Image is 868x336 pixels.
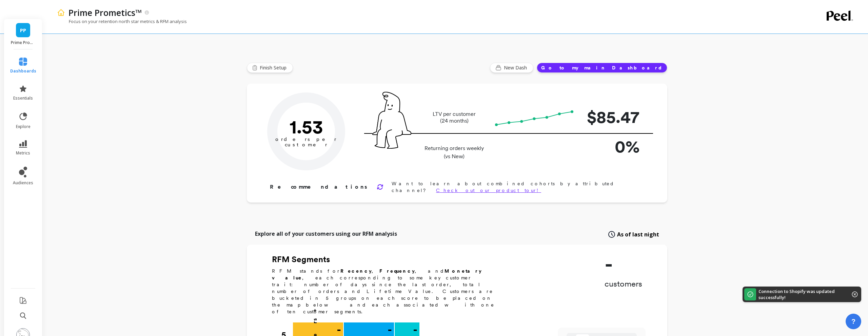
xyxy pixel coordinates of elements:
p: - [605,254,642,274]
span: New Dash [504,64,529,71]
span: As of last night [617,230,659,238]
span: audiences [13,180,33,186]
text: 1.53 [290,115,323,138]
span: PP [20,26,26,34]
p: - [337,324,341,335]
p: RFM stands for , , and , each corresponding to some key customer trait: number of days since the ... [272,268,502,315]
p: LTV per customer (24 months) [422,111,486,124]
p: Recommendations [270,183,369,191]
img: header icon [57,8,65,17]
p: customers [605,278,642,289]
button: Finish Setup [247,63,293,73]
button: New Dash [490,63,533,73]
p: Want to learn about combined cohorts by attributed channel? [392,180,646,194]
p: - [388,324,392,335]
p: Prime Prometics™ [68,7,142,18]
h2: RFM Segments [272,254,502,265]
p: Explore all of your customers using our RFM analysis [255,230,397,238]
img: pal seatted on line [372,92,411,149]
span: ? [851,317,855,326]
span: metrics [16,150,30,156]
b: Recency [340,268,372,274]
p: $85.47 [585,104,639,130]
button: Go to my main Dashboard [537,63,667,73]
a: Check out our product tour! [436,188,541,193]
p: Returning orders weekly (vs New) [422,144,486,161]
tspan: customer [285,142,328,148]
span: essentials [13,96,33,101]
p: - [413,324,417,335]
span: Finish Setup [260,64,289,71]
tspan: orders per [275,136,337,142]
span: dashboards [10,68,36,74]
p: Connection to Shopify was updated successfully! [758,288,842,300]
p: 0% [585,134,639,159]
b: Frequency [379,268,415,274]
span: explore [16,124,31,129]
p: Prime Prometics™ [11,40,36,45]
p: Focus on your retention north star metrics & RFM analysis [57,18,187,24]
button: ? [846,314,861,329]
